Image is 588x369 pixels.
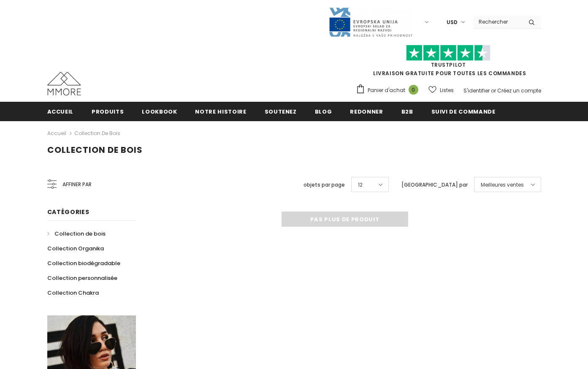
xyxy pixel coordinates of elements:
img: Javni Razpis [328,7,413,38]
a: Collection de bois [47,226,106,241]
span: Produits [92,108,124,116]
a: S'identifier [463,87,490,94]
span: Collection Chakra [47,289,99,297]
span: Collection Organika [47,244,104,252]
a: Accueil [47,102,74,121]
span: Affiner par [62,180,92,189]
span: Panier d'achat [368,86,405,95]
label: [GEOGRAPHIC_DATA] par [401,181,468,189]
a: Collection de bois [74,130,120,137]
a: Blog [315,102,332,121]
a: TrustPilot [431,61,466,68]
span: Lookbook [142,108,177,116]
a: Collection Organika [47,241,104,256]
a: Collection personnalisée [47,271,117,285]
span: Collection biodégradable [47,259,120,267]
span: Listes [440,86,454,95]
span: or [491,87,496,94]
a: Produits [92,102,124,121]
span: LIVRAISON GRATUITE POUR TOUTES LES COMMANDES [356,49,541,77]
span: soutenez [265,108,297,116]
span: Catégories [47,208,89,216]
span: Collection de bois [54,230,106,238]
img: Faites confiance aux étoiles pilotes [406,45,490,61]
span: USD [447,18,458,27]
a: Suivi de commande [431,102,496,121]
span: Blog [315,108,332,116]
a: Accueil [47,128,66,138]
span: Meilleures ventes [481,181,524,189]
a: Notre histoire [195,102,246,121]
a: Listes [428,83,454,98]
span: Notre histoire [195,108,246,116]
span: Collection de bois [47,144,143,156]
img: Cas MMORE [47,72,81,95]
span: Accueil [47,108,74,116]
span: 0 [409,85,418,95]
label: objets par page [303,181,345,189]
a: Collection biodégradable [47,256,120,271]
a: Collection Chakra [47,285,99,300]
a: Lookbook [142,102,177,121]
a: Redonner [350,102,383,121]
span: Redonner [350,108,383,116]
a: soutenez [265,102,297,121]
input: Search Site [474,16,522,28]
a: Javni Razpis [328,18,413,25]
span: Suivi de commande [431,108,496,116]
span: Collection personnalisée [47,274,117,282]
a: B2B [401,102,413,121]
span: B2B [401,108,413,116]
a: Créez un compte [497,87,541,94]
a: Panier d'achat 0 [356,84,423,97]
span: 12 [358,181,363,189]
